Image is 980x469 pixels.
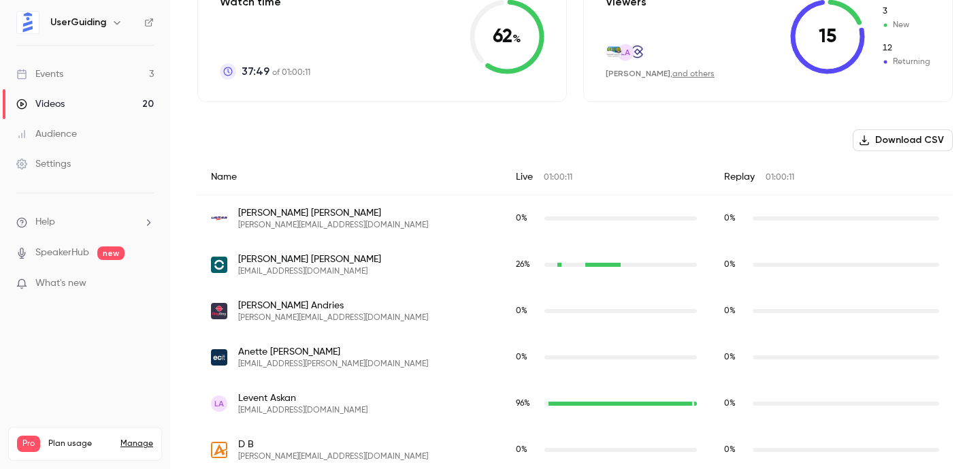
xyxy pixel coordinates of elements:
a: and others [672,70,715,78]
span: 0 % [724,261,736,269]
span: Live watch time [516,351,538,363]
div: mohamed.ali@usssa.org [197,195,953,242]
span: 01:00:11 [544,174,572,182]
span: 26 % [516,261,530,269]
span: Pro [17,436,40,452]
span: Live watch time [516,305,538,317]
span: D B [238,438,428,451]
span: 0 % [724,400,736,408]
img: eondental.com [211,257,227,273]
img: UserGuiding [17,12,39,33]
span: 0 % [516,307,527,315]
span: Levent Askan [238,391,367,405]
span: Replay watch time [724,398,746,410]
img: okie811.org [606,44,621,59]
iframe: Noticeable Trigger [137,278,154,290]
span: new [97,246,125,260]
span: 0 % [516,353,527,361]
span: Returning [881,42,930,54]
a: SpeakerHub [35,246,89,260]
span: [PERSON_NAME][EMAIL_ADDRESS][DOMAIN_NAME] [238,312,428,323]
span: [PERSON_NAME] [PERSON_NAME] [238,253,381,266]
img: contentsquare.com [630,44,644,59]
div: Audience [16,127,77,141]
span: 0 % [724,214,736,223]
a: Manage [120,438,153,449]
img: 4allportal.com [211,442,227,458]
span: Anette [PERSON_NAME] [238,345,428,359]
div: anette.arnesen@ecit.no [197,334,953,381]
span: New [881,19,930,31]
span: Replay watch time [724,444,746,456]
div: Events [16,67,63,81]
div: y.alsaif@eondental.com [197,242,953,288]
span: [EMAIL_ADDRESS][DOMAIN_NAME] [238,266,381,277]
span: 37:49 [242,63,269,80]
span: [EMAIL_ADDRESS][PERSON_NAME][DOMAIN_NAME] [238,359,428,370]
span: LA [621,46,630,59]
span: 01:00:11 [766,174,794,182]
span: Returning [881,56,930,68]
span: 0 % [724,446,736,454]
span: 0 % [516,214,527,223]
span: [EMAIL_ADDRESS][DOMAIN_NAME] [238,405,367,416]
span: Replay watch time [724,305,746,317]
li: help-dropdown-opener [16,215,154,229]
span: LA [214,398,224,410]
h6: UserGuiding [50,16,106,29]
span: 0 % [516,446,527,454]
div: d.andries@ringring.be [197,288,953,334]
span: [PERSON_NAME] [PERSON_NAME] [238,206,428,220]
img: ecit.no [211,349,227,366]
div: Videos [16,97,65,111]
span: [PERSON_NAME][EMAIL_ADDRESS][DOMAIN_NAME] [238,220,428,231]
span: New [881,5,930,18]
div: Replay [710,159,953,195]
span: Replay watch time [724,212,746,225]
span: [PERSON_NAME][EMAIL_ADDRESS][DOMAIN_NAME] [238,451,428,462]
span: Replay watch time [724,351,746,363]
p: of 01:00:11 [242,63,310,80]
span: What's new [35,276,86,291]
span: Live watch time [516,259,538,271]
img: ringring.be [211,303,227,319]
div: leventaskan@gmail.com [197,381,953,427]
span: Replay watch time [724,259,746,271]
img: usssa.org [211,216,227,221]
span: Live watch time [516,444,538,456]
div: Live [502,159,710,195]
button: Download CSV [853,129,953,151]
span: [PERSON_NAME] [606,69,670,78]
span: 96 % [516,400,530,408]
div: Settings [16,157,71,171]
span: Plan usage [48,438,112,449]
span: Live watch time [516,398,538,410]
span: 0 % [724,307,736,315]
div: , [606,68,715,80]
span: Live watch time [516,212,538,225]
span: [PERSON_NAME] Andries [238,299,428,312]
span: Help [35,215,55,229]
div: Name [197,159,502,195]
span: 0 % [724,353,736,361]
